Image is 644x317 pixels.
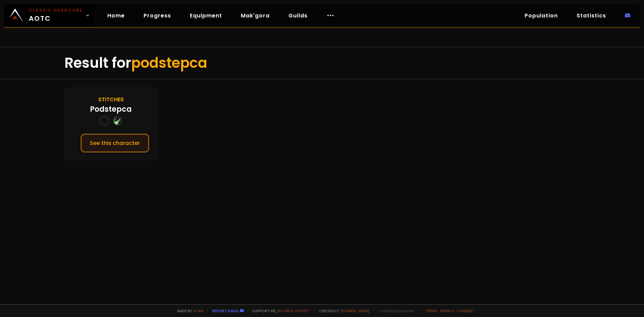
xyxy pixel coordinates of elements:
a: Report a bug [212,308,238,313]
span: podstepca [131,53,207,73]
a: Guilds [283,9,313,22]
a: Progress [138,9,176,22]
button: See this character [80,134,149,153]
a: Privacy [440,308,454,313]
a: Consent [457,308,475,313]
a: Buy me a coffee [277,308,311,313]
a: Terms [425,308,437,313]
a: a fan [193,308,203,313]
div: Stitches [98,95,124,104]
span: Checkout [315,308,370,313]
a: Statistics [571,9,611,22]
a: Classic HardcoreAOTC [4,4,94,27]
div: Podstepca [90,104,132,115]
a: Population [519,9,563,22]
span: Support me, [248,308,311,313]
span: AOTC [29,7,83,23]
a: Mak'gora [235,9,275,22]
a: Equipment [184,9,227,22]
span: v. d752d5 - production [374,308,414,313]
small: Classic Hardcore [29,7,83,13]
a: Home [102,9,130,22]
a: [DOMAIN_NAME] [340,308,370,313]
div: Result for [64,47,580,79]
span: Made by [173,308,203,313]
